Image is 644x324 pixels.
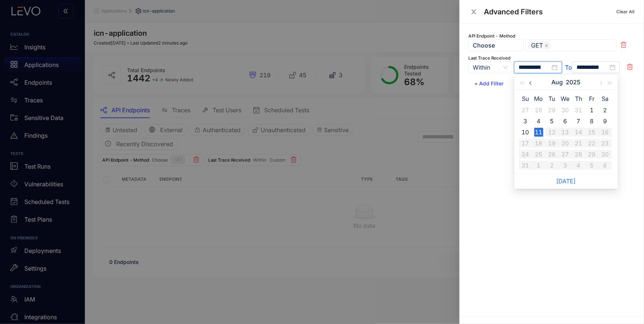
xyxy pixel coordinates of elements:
span: close [471,8,477,15]
td: 2025-07-30 [559,105,572,116]
th: Sa [599,93,612,105]
a: [DATE] [556,177,576,185]
td: 2025-07-28 [532,105,545,116]
div: 8 [588,117,596,126]
div: Advanced Filters [484,8,616,16]
button: Aug [551,75,563,89]
span: close [545,44,548,48]
td: 2025-08-10 [519,127,532,138]
div: 27 [521,106,530,115]
td: 2025-08-09 [599,116,612,127]
span: GET [531,42,543,49]
td: 2025-07-27 [519,105,532,116]
div: 29 [548,106,557,115]
button: Close [468,8,479,16]
td: 2025-08-02 [599,105,612,116]
td: 2025-07-31 [572,105,585,116]
div: 31 [574,106,583,115]
div: 11 [534,128,543,137]
td: 2025-08-11 [532,127,545,138]
td: 2025-08-05 [545,116,559,127]
div: 28 [534,106,543,115]
div: 6 [561,117,570,126]
div: 10 [521,128,530,137]
button: Clear All [616,6,635,18]
p: API Endpoint - Method [468,33,635,39]
div: 5 [548,117,557,126]
td: 2025-08-06 [559,116,572,127]
div: 9 [601,117,610,126]
div: Choose [468,39,524,51]
td: 2025-08-01 [585,105,599,116]
th: We [559,93,572,105]
th: Tu [545,93,559,105]
div: 4 [534,117,543,126]
td: 2025-07-29 [545,105,559,116]
span: close-circle [552,64,558,70]
th: Su [519,93,532,105]
td: 2025-08-03 [519,116,532,127]
span: GET [528,42,550,49]
button: + Add Filter [468,78,510,89]
td: 2025-08-04 [532,116,545,127]
button: 2025 [566,75,581,89]
th: Th [572,93,585,105]
span: close-circle [610,64,616,70]
span: To [565,63,572,71]
p: Last Trace Received [468,55,635,61]
div: 3 [521,117,530,126]
td: 2025-08-07 [572,116,585,127]
th: Fr [585,93,599,105]
td: 2025-08-08 [585,116,599,127]
div: 7 [574,117,583,126]
div: 1 [588,106,596,115]
th: Mo [532,93,545,105]
span: close-circle [607,43,613,48]
span: Within [473,62,508,73]
div: 2 [601,106,610,115]
span: + Add Filter [474,81,504,87]
div: 30 [561,106,570,115]
span: Clear All [616,9,634,14]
